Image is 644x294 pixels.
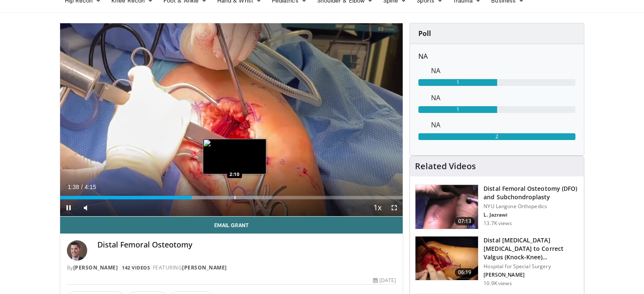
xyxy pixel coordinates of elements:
[68,184,79,190] span: 1:38
[85,184,96,190] span: 4:15
[484,280,511,287] p: 10.9K views
[425,120,582,130] dd: NA
[484,203,579,210] p: NYU Langone Orthopedics
[67,264,396,272] div: By FEATURING
[484,272,579,278] p: [PERSON_NAME]
[455,217,475,225] span: 07:13
[415,236,478,280] img: 792110d2-4bfb-488c-b125-1d445b1bd757.150x105_q85_crop-smart_upscale.jpg
[415,184,579,229] a: 07:13 Distal Femoral Osteotomy (DFO) and Subchondroplasty NYU Langone Orthopedics L. Jazrawi 13.7...
[97,240,396,250] h4: Distal Femoral Osteotomy
[415,161,476,171] h4: Related Videos
[77,199,94,216] button: Mute
[418,79,497,86] div: 1
[60,199,77,216] button: Pause
[386,199,403,216] button: Fullscreen
[484,184,579,201] h3: Distal Femoral Osteotomy (DFO) and Subchondroplasty
[415,236,579,287] a: 06:19 Distal [MEDICAL_DATA] [MEDICAL_DATA] to Correct Valgus (Knock-Knee) [MEDICAL_DATA] Hospital...
[60,196,403,199] div: Progress Bar
[418,106,497,113] div: 1
[484,263,579,270] p: Hospital for Special Surgery
[60,217,403,234] a: Email Grant
[484,212,579,218] p: L. Jazrawi
[425,93,582,103] dd: NA
[81,184,83,190] span: /
[203,139,266,174] img: image.jpeg
[418,29,431,38] strong: Poll
[60,23,403,217] video-js: Video Player
[73,264,118,271] a: [PERSON_NAME]
[425,66,582,76] dd: NA
[484,236,579,261] h3: Distal [MEDICAL_DATA] [MEDICAL_DATA] to Correct Valgus (Knock-Knee) [MEDICAL_DATA]
[418,133,575,140] div: 2
[67,240,87,261] img: Avatar
[484,220,511,227] p: 13.7K views
[119,264,153,271] a: 142 Videos
[369,199,386,216] button: Playback Rate
[373,277,396,284] div: [DATE]
[415,185,478,229] img: eolv1L8ZdYrFVOcH4xMDoxOjBzMTt2bJ.150x105_q85_crop-smart_upscale.jpg
[455,268,475,277] span: 06:19
[418,52,575,60] h6: NA
[182,264,227,271] a: [PERSON_NAME]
